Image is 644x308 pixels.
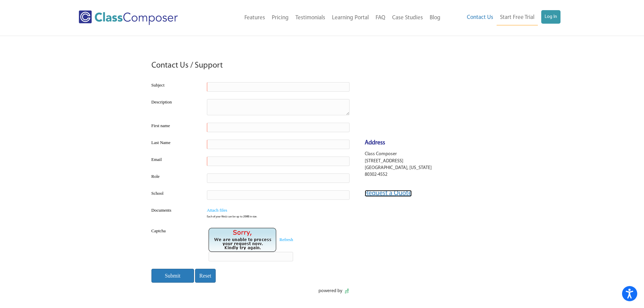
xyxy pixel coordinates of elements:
[389,10,426,25] a: Case Studies
[329,10,372,25] a: Learning Portal
[150,187,198,204] td: School
[541,10,560,24] a: Log In
[318,288,342,294] span: powered by
[241,10,268,25] a: Features
[150,119,198,136] td: First name
[497,10,538,25] a: Start Free Trial
[150,78,198,95] td: Subject
[209,228,276,252] img: showcaptcha
[79,10,178,25] img: Class Composer
[426,10,444,25] a: Blog
[150,153,198,170] td: Email
[444,10,560,25] nav: Header Menu
[151,269,194,283] input: Submit
[268,10,292,25] a: Pricing
[195,269,216,283] input: Reset
[150,136,198,153] td: Last Name
[150,95,198,119] td: Description
[151,60,223,72] h3: Contact Us / Support
[206,10,444,25] nav: Header Menu
[372,10,389,25] a: FAQ
[280,237,293,242] a: Refresh
[150,204,198,224] td: Documents
[292,10,329,25] a: Testimonials
[365,151,495,178] p: Class Composer [STREET_ADDRESS] [GEOGRAPHIC_DATA], [US_STATE] 80302-4552
[365,190,412,197] a: Request a Quote
[365,139,495,147] h4: Address
[463,10,497,25] a: Contact Us
[150,224,200,265] td: Captcha
[207,215,257,219] span: Each of your file(s) can be up to 20MB in size.
[344,288,350,294] img: portalLogo.de847024ebc0131731a3.png
[150,170,198,187] td: Role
